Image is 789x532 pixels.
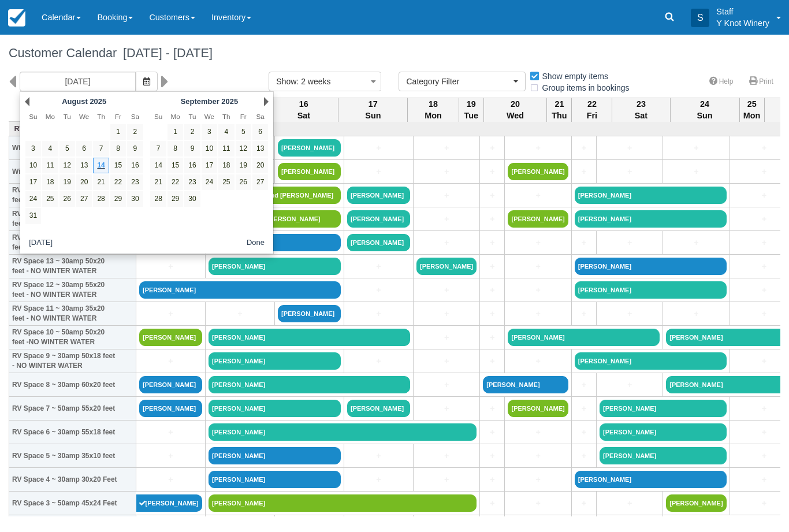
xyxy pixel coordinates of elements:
[25,208,41,224] a: 31
[600,308,660,320] a: +
[139,426,202,438] a: +
[252,124,268,140] a: 6
[399,72,526,91] button: Category Filter
[483,355,501,367] a: +
[416,237,477,249] a: +
[347,142,410,154] a: +
[600,447,727,464] a: [PERSON_NAME]
[252,174,268,190] a: 27
[508,163,568,180] a: [PERSON_NAME]
[42,141,58,157] a: 4
[42,174,58,190] a: 18
[209,352,341,370] a: [PERSON_NAME]
[347,400,410,417] a: [PERSON_NAME]
[25,191,41,207] a: 24
[575,471,727,488] a: [PERSON_NAME]
[181,97,219,106] span: September
[150,141,166,157] a: 7
[529,83,639,91] span: Group items in bookings
[416,474,477,486] a: +
[483,237,501,249] a: +
[9,349,136,373] th: RV Space 9 ~ 30amp 50x18 feet - NO WINTER WATER
[406,76,511,87] span: Category Filter
[575,450,593,462] a: +
[136,494,203,512] a: [PERSON_NAME]
[9,184,136,207] th: RV Space 16 ~ 30amp 50x20 feet - NO WINTER WATER
[9,468,136,492] th: RV Space 4 ~ 30amp 30x20 Feet
[575,237,593,249] a: +
[9,278,136,302] th: RV Space 12 ~ 30amp 55x20 feet - NO WINTER WATER
[127,158,143,173] a: 16
[221,97,238,106] span: 2025
[416,355,477,367] a: +
[209,471,341,488] a: [PERSON_NAME]
[150,174,166,190] a: 21
[188,113,196,120] span: Tuesday
[154,113,162,120] span: Sunday
[347,210,410,228] a: [PERSON_NAME]
[242,236,269,251] button: Done
[202,174,217,190] a: 24
[9,421,136,444] th: RV Space 6 ~ 30amp 55x18 feet
[416,450,477,462] a: +
[600,497,660,509] a: +
[575,308,593,320] a: +
[416,308,477,320] a: +
[483,308,501,320] a: +
[670,98,739,122] th: 24 Sun
[529,79,637,96] label: Group items in bookings
[24,236,57,251] button: [DATE]
[236,158,251,173] a: 19
[600,237,660,249] a: +
[529,72,617,80] span: Show empty items
[575,426,593,438] a: +
[508,308,568,320] a: +
[127,174,143,190] a: 23
[209,494,477,512] a: [PERSON_NAME]
[25,97,29,106] a: Prev
[575,187,727,204] a: [PERSON_NAME]
[483,474,501,486] a: +
[278,163,341,180] a: [PERSON_NAME]
[42,158,58,173] a: 11
[483,376,568,393] a: [PERSON_NAME]
[59,158,75,173] a: 12
[202,141,217,157] a: 10
[508,261,568,273] a: +
[347,474,410,486] a: +
[209,187,341,204] a: [PERSON_NAME] and [PERSON_NAME]
[575,379,593,391] a: +
[236,124,251,140] a: 5
[218,174,234,190] a: 25
[218,141,234,157] a: 11
[572,98,612,122] th: 22 Fri
[127,141,143,157] a: 9
[209,210,341,228] a: [PERSON_NAME] [PERSON_NAME]
[110,124,126,140] a: 1
[202,158,217,173] a: 17
[93,174,109,190] a: 21
[483,142,501,154] a: +
[168,158,183,173] a: 15
[508,474,568,486] a: +
[742,73,780,90] a: Print
[575,281,727,299] a: [PERSON_NAME]
[296,77,330,86] span: : 2 weeks
[347,261,410,273] a: +
[209,400,341,417] a: [PERSON_NAME]
[600,166,660,178] a: +
[222,113,230,120] span: Thursday
[76,141,92,157] a: 6
[575,258,727,275] a: [PERSON_NAME]
[347,284,410,296] a: +
[209,329,410,346] a: [PERSON_NAME]
[9,397,136,421] th: RV Space 7 ~ 50amp 55x20 feet
[666,166,726,178] a: +
[127,124,143,140] a: 2
[483,189,501,202] a: +
[93,158,109,173] a: 14
[508,189,568,202] a: +
[117,46,213,60] span: [DATE] - [DATE]
[600,379,660,391] a: +
[256,113,265,120] span: Saturday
